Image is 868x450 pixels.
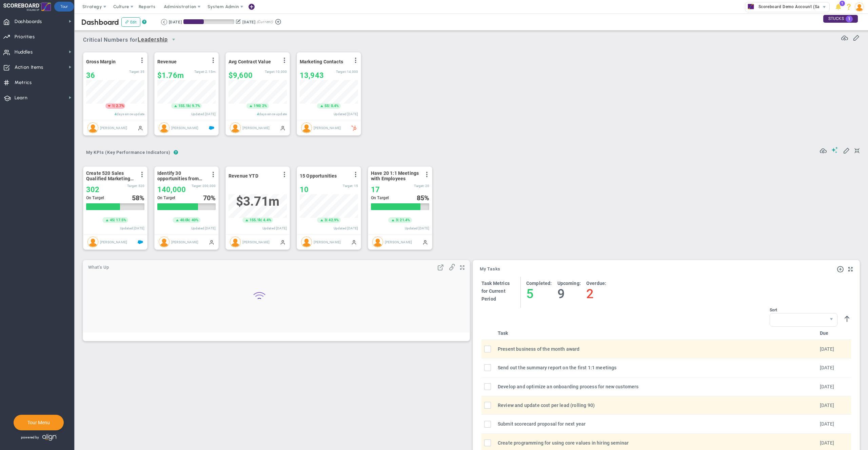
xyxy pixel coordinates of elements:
div: Present business of the month award [498,345,814,353]
div: Create programming for using core values in hiring seminar [498,439,814,447]
span: Revenue [157,59,177,64]
h4: Upcoming: [557,280,581,286]
span: Manually Updated [209,239,214,245]
span: days since update [259,112,287,116]
span: Updated [DATE] [334,112,358,116]
span: 200,000 [202,184,216,188]
div: Powered by Align [14,432,86,443]
h4: Completed: [526,280,552,286]
span: Updated [DATE] [191,226,216,230]
span: $1,758,367 [157,71,184,80]
span: Updated [DATE] [120,226,144,230]
span: 2.7% [116,104,124,108]
img: Jane Wilson [87,122,98,133]
span: 15 [354,184,358,188]
th: Task [495,327,817,340]
span: Period [481,296,496,302]
span: Identify 30 opportunities from SmithCo resulting in $200K new sales [157,170,206,181]
span: Scoreboard Demo Account (Sandbox) [755,2,834,11]
span: [PERSON_NAME] [100,240,127,244]
div: Sort [770,308,837,312]
span: 17 [371,185,380,194]
span: 4.4% [263,218,271,222]
span: for Current [481,288,506,294]
span: [DATE] [820,346,834,352]
span: | [190,104,191,108]
span: 9.7% [192,104,200,108]
span: 20 [425,184,429,188]
span: 1 [846,16,853,22]
div: % [132,194,145,202]
span: 2% [262,104,267,108]
img: Brook Davis [372,237,383,247]
span: Strategy [82,4,102,9]
span: [PERSON_NAME] [171,240,198,244]
span: 10,000 [276,70,287,74]
h4: Overdue: [586,280,606,286]
span: Refresh Data [841,34,848,40]
span: On Target [157,196,175,200]
span: (Current) [257,19,273,25]
span: Target: [129,70,139,74]
span: 14,000 [347,70,358,74]
span: [DATE] [820,384,834,389]
div: STUCKS [823,15,858,23]
img: 53178.Person.photo [855,2,864,12]
img: Brook Davis [301,237,312,247]
span: 58 [132,194,139,202]
span: Edit My KPIs [843,147,850,154]
span: 35 [140,70,144,74]
h4: Task Metrics [481,280,510,286]
span: 55 [324,103,329,109]
span: [PERSON_NAME] [314,240,341,244]
a: My Tasks [480,267,500,272]
span: Target: [414,184,424,188]
span: 4 [115,112,117,116]
span: On Target [371,196,389,200]
img: 33467.Company.photo [747,2,755,11]
span: | [189,218,190,222]
span: | [327,218,328,222]
span: Manually Updated [280,239,285,245]
span: 1 [840,1,845,6]
span: 520 [138,184,144,188]
span: [DATE] [820,365,834,370]
span: 70 [203,194,211,202]
span: [DATE] [820,440,834,446]
span: | [114,218,115,222]
div: Review and update cost per lead (rolling 90) [498,402,814,409]
span: 13,943 [300,71,324,80]
span: Updated [DATE] [191,112,216,116]
div: % [203,194,216,202]
span: [PERSON_NAME] [385,240,412,244]
span: [PERSON_NAME] [171,126,198,129]
span: | [260,104,261,108]
img: Tom Johnson [159,122,170,133]
span: Updated [DATE] [405,226,429,230]
span: Target: [194,70,204,74]
span: Target: [336,70,346,74]
span: Target: [343,184,353,188]
span: Huddles [15,45,33,59]
span: Critical Numbers for [83,34,181,46]
span: [DATE] [820,403,834,408]
span: Target: [265,70,275,74]
span: 155.1k [178,103,190,109]
span: select [826,313,837,326]
img: Jane Wilson [301,122,312,133]
span: Dashboard [81,18,119,27]
div: [DATE] [169,19,182,25]
img: Katie Williams [230,122,241,133]
span: 1 [112,103,114,109]
span: Target: [127,184,137,188]
span: Updated [DATE] [262,226,287,230]
span: Manually Updated [138,125,143,130]
span: HubSpot Enabled [351,125,357,130]
span: Avg Contract Value [229,59,271,64]
div: [DATE] [242,19,255,25]
span: On Target [86,196,104,200]
span: 15 Opportunities [300,173,337,179]
span: Refresh Data [820,146,827,153]
span: select [820,2,829,12]
span: $9,600 [229,71,253,80]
